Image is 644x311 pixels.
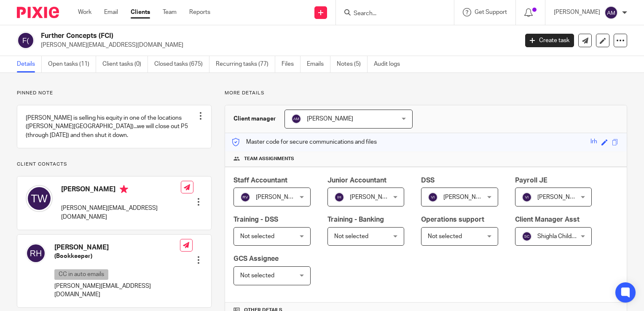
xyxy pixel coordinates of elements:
[240,273,274,279] span: Not selected
[120,185,128,193] i: Primary
[54,282,180,299] p: [PERSON_NAME][EMAIL_ADDRESS][DOMAIN_NAME]
[522,192,532,202] img: svg%3E
[154,56,209,72] a: Closed tasks (675)
[327,216,384,223] span: Training - Banking
[17,90,212,97] p: Pinned note
[337,56,368,72] a: Notes (5)
[307,56,330,72] a: Emails
[307,116,353,122] span: [PERSON_NAME]
[61,204,181,221] p: [PERSON_NAME][EMAIL_ADDRESS][DOMAIN_NAME]
[54,252,180,260] h5: (Bookkeeper)
[41,41,513,49] p: [PERSON_NAME][EMAIL_ADDRESS][DOMAIN_NAME]
[240,192,250,202] img: svg%3E
[54,243,180,252] h4: [PERSON_NAME]
[17,7,59,18] img: Pixie
[17,56,42,72] a: Details
[17,161,212,168] p: Client contacts
[421,216,484,223] span: Operations support
[233,115,276,123] h3: Client manager
[291,114,301,124] img: svg%3E
[374,56,406,72] a: Audit logs
[104,8,118,16] a: Email
[233,255,279,262] span: GCS Assignee
[240,233,274,239] span: Not selected
[421,177,435,184] span: DSS
[515,177,547,184] span: Payroll JE
[233,216,278,223] span: Training - DSS
[78,8,91,16] a: Work
[61,185,181,196] h4: [PERSON_NAME]
[41,32,418,40] h2: Further Concepts (FCI)
[102,56,148,72] a: Client tasks (0)
[26,185,53,212] img: svg%3E
[428,192,438,202] img: svg%3E
[189,8,210,16] a: Reports
[17,32,35,49] img: svg%3E
[334,192,344,202] img: svg%3E
[282,56,301,72] a: Files
[231,138,377,146] p: Master code for secure communications and files
[54,269,108,280] p: CC in auto emails
[334,233,368,239] span: Not selected
[554,8,600,16] p: [PERSON_NAME]
[428,233,462,239] span: Not selected
[233,177,287,184] span: Staff Accountant
[522,231,532,241] img: svg%3E
[48,56,96,72] a: Open tasks (11)
[244,155,294,162] span: Team assignments
[515,216,580,223] span: Client Manager Asst
[216,56,275,72] a: Recurring tasks (77)
[443,194,490,200] span: [PERSON_NAME]
[225,90,627,97] p: More details
[537,194,584,200] span: [PERSON_NAME]
[327,177,386,184] span: Junior Accountant
[26,243,46,263] img: svg%3E
[256,194,302,200] span: [PERSON_NAME]
[350,194,396,200] span: [PERSON_NAME]
[163,8,177,16] a: Team
[590,137,597,147] div: lrh
[353,10,429,18] input: Search
[475,9,507,15] span: Get Support
[525,34,574,47] a: Create task
[537,233,580,239] span: Shighla Childers
[604,6,618,19] img: svg%3E
[131,8,150,16] a: Clients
